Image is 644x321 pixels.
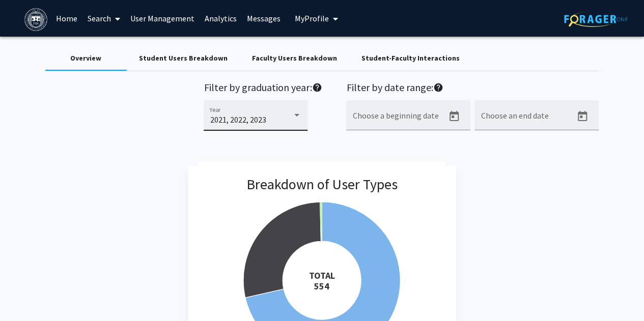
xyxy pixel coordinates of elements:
[246,176,398,193] h3: Breakdown of User Types
[242,1,286,36] a: Messages
[210,114,266,125] span: 2021, 2022, 2023
[139,53,228,64] div: Student Users Breakdown
[125,1,200,36] a: User Management
[252,53,337,64] div: Faculty Users Breakdown
[70,53,101,64] div: Overview
[309,270,334,292] tspan: TOTAL 554
[24,8,47,31] img: Brandeis University Logo
[564,11,628,27] img: ForagerOne Logo
[8,275,43,313] iframe: Chat
[361,53,460,64] div: Student-Faculty Interactions
[200,1,242,36] a: Analytics
[82,1,125,36] a: Search
[572,106,593,127] button: Open calendar
[312,81,322,94] mat-icon: help
[433,81,443,94] mat-icon: help
[295,13,329,23] span: My Profile
[204,81,322,96] h2: Filter by graduation year:
[346,81,599,96] h2: Filter by date range:
[51,1,82,36] a: Home
[444,106,464,127] button: Open calendar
